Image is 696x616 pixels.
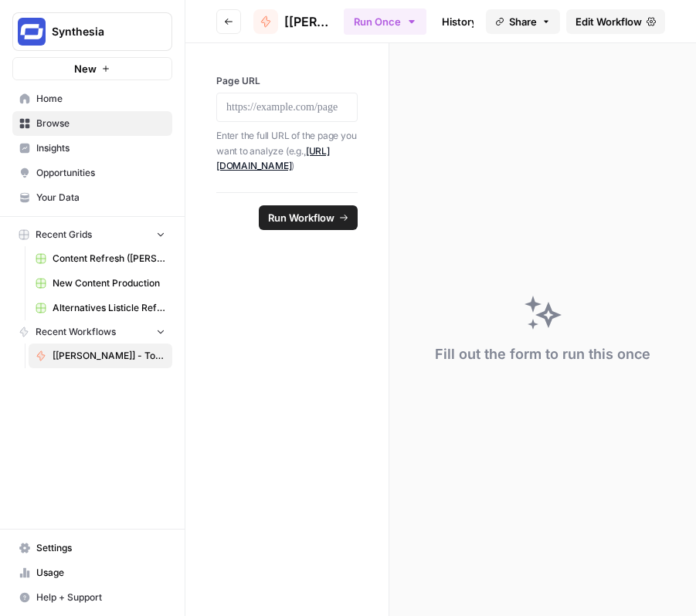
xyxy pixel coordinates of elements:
a: Insights [12,136,172,161]
button: Recent Grids [12,223,172,246]
span: [[PERSON_NAME]] - Tools & Features Pages Refreshe - [MAIN WORKFLOW] [53,349,165,363]
span: Your Data [36,191,165,205]
button: Run Workflow [259,205,358,230]
span: Synthesia [52,24,145,39]
button: Recent Workflows [12,320,172,344]
button: Share [486,9,560,34]
label: Page URL [216,74,358,88]
a: Opportunities [12,161,172,185]
a: [[PERSON_NAME]] - Tools & Features Pages Refreshe - [MAIN WORKFLOW] [29,344,172,368]
span: Home [36,92,165,106]
span: Recent Grids [36,228,92,242]
span: Edit Workflow [575,14,642,29]
a: Edit Workflow [566,9,665,34]
a: Your Data [12,185,172,210]
span: Recent Workflows [36,325,116,339]
span: Opportunities [36,166,165,180]
a: Alternatives Listicle Refresh [29,296,172,320]
button: New [12,57,172,80]
span: New Content Production [53,276,165,290]
span: Settings [36,541,165,555]
a: [[PERSON_NAME]] - Tools & Features Pages Refreshe - [MAIN WORKFLOW] [253,9,331,34]
span: Share [509,14,537,29]
div: Fill out the form to run this once [435,344,650,365]
a: Browse [12,111,172,136]
span: Run Workflow [268,210,334,225]
button: Workspace: Synthesia [12,12,172,51]
span: Usage [36,566,165,580]
a: History [433,9,487,34]
span: Help + Support [36,591,165,604]
span: New [74,61,97,76]
span: Insights [36,141,165,155]
a: Home [12,86,172,111]
button: Run Once [344,8,426,35]
span: Alternatives Listicle Refresh [53,301,165,315]
a: New Content Production [29,271,172,296]
p: Enter the full URL of the page you want to analyze (e.g., ) [216,128,358,174]
span: Content Refresh ([PERSON_NAME]) [53,252,165,266]
span: [[PERSON_NAME]] - Tools & Features Pages Refreshe - [MAIN WORKFLOW] [284,12,331,31]
a: [URL][DOMAIN_NAME] [216,145,330,172]
img: Synthesia Logo [18,18,46,46]
a: Content Refresh ([PERSON_NAME]) [29,246,172,271]
button: Help + Support [12,585,172,610]
span: Browse [36,117,165,130]
a: Settings [12,536,172,560]
a: Usage [12,560,172,585]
